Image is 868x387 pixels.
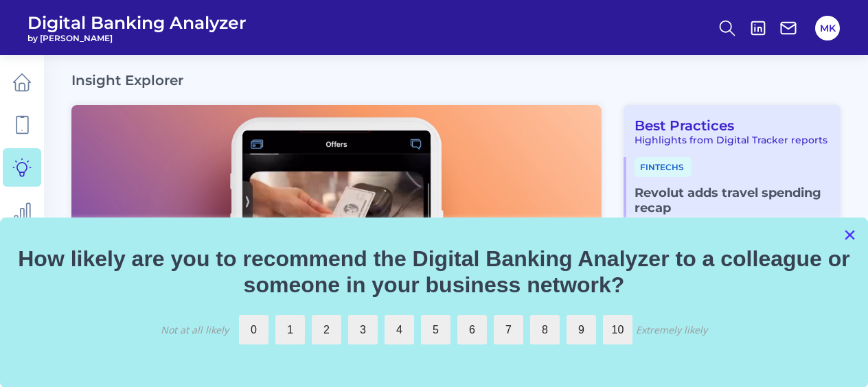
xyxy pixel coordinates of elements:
a: Best Practices [624,117,734,134]
button: Close [843,224,856,246]
a: Revolut adds travel spending recap​ [635,185,830,215]
p: How likely are you to recommend the Digital Banking Analyzer to a colleague or someone in your bu... [17,246,851,298]
span: Fintechs [635,157,692,177]
div: Extremely likely [636,323,707,336]
span: by [PERSON_NAME] [27,33,247,43]
div: Not at all likely [161,323,229,336]
label: 10 [603,315,632,344]
label: 5 [421,315,450,344]
label: 8 [530,315,560,344]
label: 0 [239,315,269,344]
h2: Insight Explorer [71,72,183,89]
label: 4 [385,315,414,344]
label: 9 [567,315,596,344]
label: 6 [457,315,487,344]
label: 1 [275,315,305,344]
label: 3 [348,315,378,344]
label: 7 [494,315,523,344]
span: Digital Banking Analyzer [27,12,247,33]
div: Highlights from Digital Tracker reports [624,134,830,146]
button: MK [815,16,840,40]
label: 2 [312,315,341,344]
